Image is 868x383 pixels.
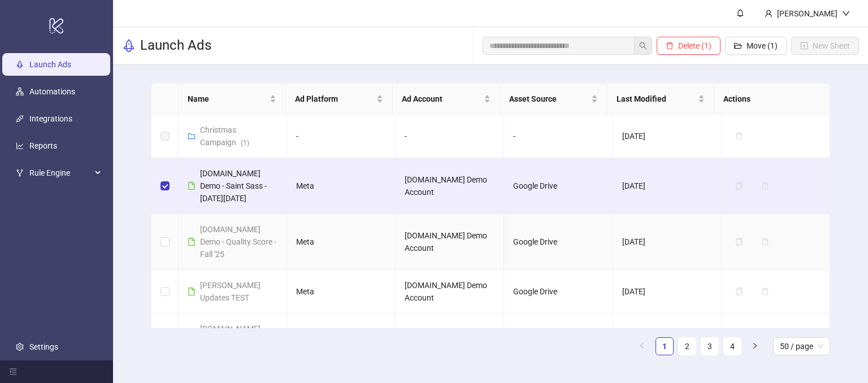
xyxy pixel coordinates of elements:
button: New Sheet [791,37,859,55]
span: ( 1 ) [241,139,249,147]
td: [DOMAIN_NAME] Demo Account [396,158,504,214]
span: Christmas Campaign [200,125,249,147]
th: Ad Account [393,84,500,115]
td: Google Drive [504,158,613,214]
td: [DATE] [613,158,722,214]
span: Ad Platform [295,93,375,105]
a: 4 [724,338,741,355]
a: 2 [679,338,696,355]
button: Delete (1) [657,37,721,55]
th: Name [179,84,286,115]
a: Reports [29,142,57,151]
th: Last Modified [607,84,715,115]
span: file [188,182,196,190]
th: Actions [714,84,822,115]
li: 1 [656,337,674,355]
td: - [504,115,613,158]
span: 50 / page [780,338,823,355]
td: [DOMAIN_NAME] Demo Account [396,314,504,369]
td: Meta [287,270,396,314]
span: down [842,10,850,18]
div: [PERSON_NAME] [772,7,842,20]
span: file [188,288,196,295]
a: 3 [701,338,718,355]
td: - [396,115,504,158]
span: right [752,342,758,349]
h3: Launch Ads [140,37,211,55]
span: file [188,238,196,246]
a: Launch Ads [29,60,71,69]
a: 1 [656,338,673,355]
span: [DOMAIN_NAME] Demo - Saint Sass - [DATE][DATE] [200,169,267,203]
span: folder [188,132,196,140]
span: Ad Account [402,93,481,105]
span: user [765,10,772,18]
span: [PERSON_NAME] Updates TEST [200,281,261,302]
li: 2 [678,337,696,355]
span: Name [188,93,267,105]
span: Asset Source [509,93,589,105]
td: [DATE] [613,115,722,158]
button: right [746,337,764,355]
span: [DOMAIN_NAME] Demo - Elavate - Winter '25 [200,324,261,358]
td: Google Drive [504,214,613,270]
td: - [287,115,396,158]
span: bell [736,9,744,17]
th: Ad Platform [286,84,393,115]
button: Move (1) [725,37,787,55]
th: Asset Source [500,84,607,115]
a: Automations [29,88,75,97]
td: Meta [287,314,396,369]
td: Google Drive [504,314,613,369]
span: [DOMAIN_NAME] Demo - Quality Score - Fall '25 [200,225,276,259]
button: left [633,337,651,355]
span: Delete (1) [678,41,711,50]
span: menu-fold [9,368,17,376]
td: Meta [287,214,396,270]
a: Settings [29,342,58,351]
span: fork [16,169,24,177]
td: Google Drive [504,270,613,314]
td: [DATE] [613,214,722,270]
span: Move (1) [747,41,778,50]
li: Next Page [746,337,764,355]
li: Previous Page [633,337,651,355]
td: [DOMAIN_NAME] Demo Account [396,270,504,314]
span: folder-open [734,42,742,50]
td: Meta [287,158,396,214]
span: Rule Engine [29,162,92,185]
td: [DOMAIN_NAME] Demo Account [396,214,504,270]
td: [DATE] [613,270,722,314]
span: rocket [122,39,136,53]
td: [DATE] [613,314,722,369]
li: 3 [701,337,719,355]
span: left [639,342,645,349]
li: 4 [723,337,741,355]
span: delete [666,42,674,50]
span: Last Modified [617,93,696,105]
div: Page Size [773,337,830,355]
a: Integrations [29,115,72,124]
